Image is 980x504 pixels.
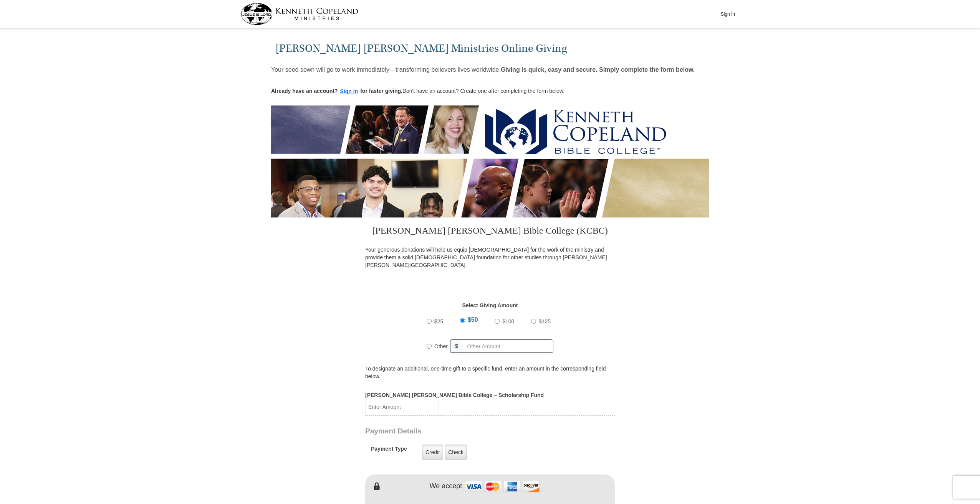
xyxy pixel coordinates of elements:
label: Credit [422,445,443,460]
img: credit cards accepted [464,478,541,495]
strong: Giving is quick, easy and secure. Simply complete the form below. [501,66,695,73]
strong: Already have an account? for faster giving. [271,88,402,94]
h5: Payment Type [371,446,407,456]
img: kcm-header-logo.svg [241,3,358,25]
h3: Payment Details [365,427,561,436]
strong: Select Giving Amount [462,302,518,308]
h4: We accept [430,482,462,491]
span: $25 [434,318,443,324]
div: To designate an additional, one-time gift to a specific fund, enter an amount in the correspondin... [365,365,615,380]
span: $50 [468,316,478,323]
span: $100 [502,318,514,324]
h1: [PERSON_NAME] [PERSON_NAME] Ministries Online Giving [275,42,705,55]
label: [PERSON_NAME] [PERSON_NAME] Bible College – Scholarship Fund [365,391,544,399]
p: Your generous donations will help us equip [DEMOGRAPHIC_DATA] for the work of the ministry and pr... [365,246,615,269]
h3: [PERSON_NAME] [PERSON_NAME] Bible College (KCBC) [365,217,615,246]
p: Don't have an account? Create one after completing the form below. [271,87,564,96]
span: Other [434,343,448,349]
button: Sign in [338,87,361,96]
input: Enter Amount [365,399,439,415]
span: $ [450,339,463,353]
input: Other Amount [463,339,553,353]
label: Check [445,445,467,460]
span: $125 [539,318,551,324]
p: Your seed sown will go to work immediately—transforming believers lives worldwide. [271,66,695,74]
button: Sign In [716,8,739,20]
